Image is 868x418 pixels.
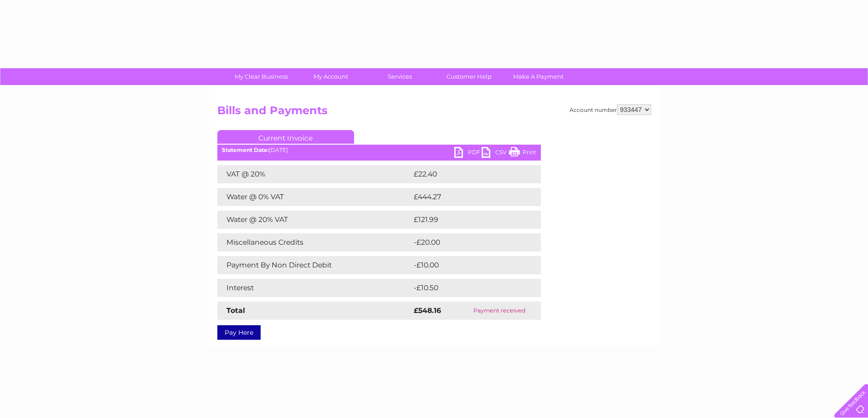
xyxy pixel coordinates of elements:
h2: Bills and Payments [217,104,651,121]
div: [DATE] [217,147,541,153]
a: Print [509,147,536,160]
td: Miscellaneous Credits [217,233,411,252]
div: Account number [570,104,651,115]
a: Pay Here [217,325,261,340]
a: Services [362,68,437,85]
a: PDF [454,147,482,160]
a: Make A Payment [501,68,576,85]
td: -£20.00 [411,233,524,252]
a: Customer Help [431,68,507,85]
td: Water @ 0% VAT [217,188,411,206]
td: -£10.00 [411,256,524,274]
a: Current Invoice [217,130,354,144]
td: Water @ 20% VAT [217,211,411,229]
td: Payment received [458,302,541,320]
td: £444.27 [411,188,525,206]
b: Statement Date: [222,146,269,153]
a: My Account [293,68,368,85]
a: CSV [482,147,509,160]
td: -£10.50 [411,279,524,297]
a: My Clear Business [224,68,299,85]
td: VAT @ 20% [217,165,411,183]
td: £121.99 [411,211,524,229]
td: £22.40 [411,165,523,183]
strong: Total [226,306,245,315]
strong: £548.16 [414,306,441,315]
td: Interest [217,279,411,297]
td: Payment By Non Direct Debit [217,256,411,274]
